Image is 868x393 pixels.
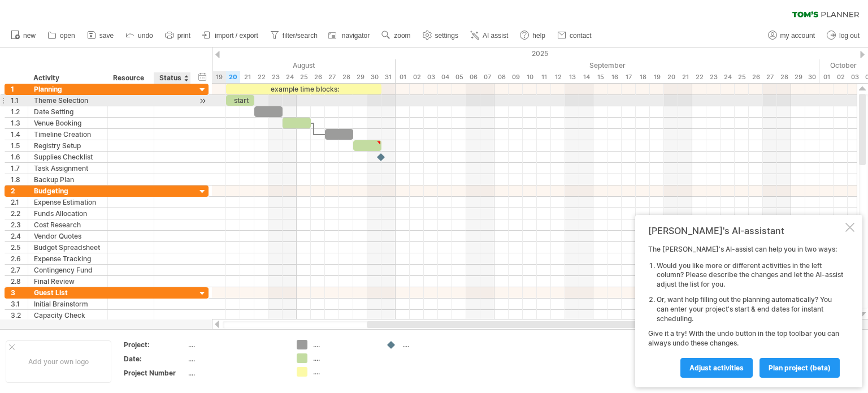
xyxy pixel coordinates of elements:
span: filter/search [283,32,318,40]
a: filter/search [267,28,321,43]
div: 1.8 [11,174,28,185]
div: Date Setting [34,106,102,117]
div: The [PERSON_NAME]'s AI-assist can help you in two ways: Give it a try! With the undo button in th... [648,245,843,377]
div: Contingency Fund [34,265,102,275]
div: Tuesday, 16 September 2025 [607,71,622,83]
div: Thursday, 25 September 2025 [735,71,749,83]
div: Vendor Quotes [34,231,102,241]
div: Friday, 26 September 2025 [749,71,763,83]
div: Wednesday, 10 September 2025 [523,71,537,83]
div: 1.1 [11,95,28,106]
div: Sunday, 14 September 2025 [579,71,593,83]
div: Wednesday, 1 October 2025 [819,71,834,83]
div: Friday, 3 October 2025 [848,71,862,83]
a: save [84,28,117,43]
div: .... [402,340,464,349]
div: Wednesday, 27 August 2025 [325,71,339,83]
div: .... [313,367,375,377]
div: Theme Selection [34,95,102,106]
div: 3.2 [11,310,28,321]
div: Capacity Check [34,310,102,321]
a: my account [765,28,818,43]
div: Tuesday, 2 September 2025 [410,71,424,83]
div: Venue Booking [34,118,102,128]
div: September 2025 [396,59,819,71]
div: Wednesday, 24 September 2025 [721,71,735,83]
a: contact [554,28,595,43]
a: import / export [199,28,262,43]
span: help [532,32,545,40]
div: Task Assignment [34,163,102,174]
div: Monday, 1 September 2025 [396,71,410,83]
div: Initial Brainstorm [34,299,102,309]
div: Sunday, 31 August 2025 [381,71,396,83]
span: AI assist [483,32,508,40]
div: Saturday, 30 August 2025 [367,71,381,83]
a: plan project (beta) [759,358,840,378]
div: 1.2 [11,106,28,117]
div: Friday, 19 September 2025 [650,71,664,83]
div: Budgeting [34,185,102,196]
div: Saturday, 27 September 2025 [763,71,777,83]
div: Saturday, 6 September 2025 [466,71,480,83]
div: Status [159,72,184,84]
div: 2.1 [11,197,28,208]
div: Add your own logo [6,340,111,383]
div: Thursday, 2 October 2025 [834,71,848,83]
div: Tuesday, 30 September 2025 [805,71,819,83]
div: 2.3 [11,219,28,230]
div: Saturday, 23 August 2025 [268,71,283,83]
div: 2.8 [11,276,28,287]
div: Monday, 15 September 2025 [593,71,607,83]
div: Friday, 22 August 2025 [254,71,268,83]
div: Planning [34,84,102,94]
span: open [60,32,75,40]
div: Final Review [34,276,102,287]
div: 2.5 [11,242,28,253]
a: help [517,28,549,43]
div: Funds Allocation [34,208,102,219]
div: Monday, 25 August 2025 [297,71,311,83]
a: print [162,28,194,43]
div: .... [313,340,375,349]
div: example time blocks: [226,84,381,94]
div: Project: [124,340,186,349]
div: Friday, 29 August 2025 [353,71,367,83]
span: my account [780,32,815,40]
div: Registry Setup [34,140,102,151]
div: Sunday, 24 August 2025 [283,71,297,83]
div: Tuesday, 26 August 2025 [311,71,325,83]
div: Monday, 22 September 2025 [692,71,706,83]
div: Supplies Checklist [34,152,102,162]
span: settings [435,32,458,40]
div: Wednesday, 20 August 2025 [226,71,240,83]
div: start [226,95,254,106]
div: 1 [11,84,28,94]
div: 1.3 [11,118,28,128]
a: open [45,28,79,43]
div: [PERSON_NAME]'s AI-assistant [648,225,843,236]
span: contact [570,32,592,40]
div: Wednesday, 17 September 2025 [622,71,636,83]
div: Date: [124,354,186,364]
div: Project Number [124,368,186,378]
a: settings [420,28,462,43]
div: Sunday, 7 September 2025 [480,71,494,83]
div: Tuesday, 9 September 2025 [509,71,523,83]
a: undo [123,28,157,43]
div: Activity [33,72,101,84]
span: new [23,32,36,40]
div: Timeline Creation [34,129,102,140]
div: Monday, 8 September 2025 [494,71,509,83]
a: log out [824,28,863,43]
span: Adjust activities [689,364,744,372]
div: Thursday, 4 September 2025 [438,71,452,83]
div: .... [188,340,283,349]
div: Cost Research [34,219,102,230]
a: navigator [327,28,373,43]
div: 3 [11,287,28,298]
div: 2.7 [11,265,28,275]
div: .... [188,368,283,378]
span: navigator [342,32,370,40]
div: 1.6 [11,152,28,162]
